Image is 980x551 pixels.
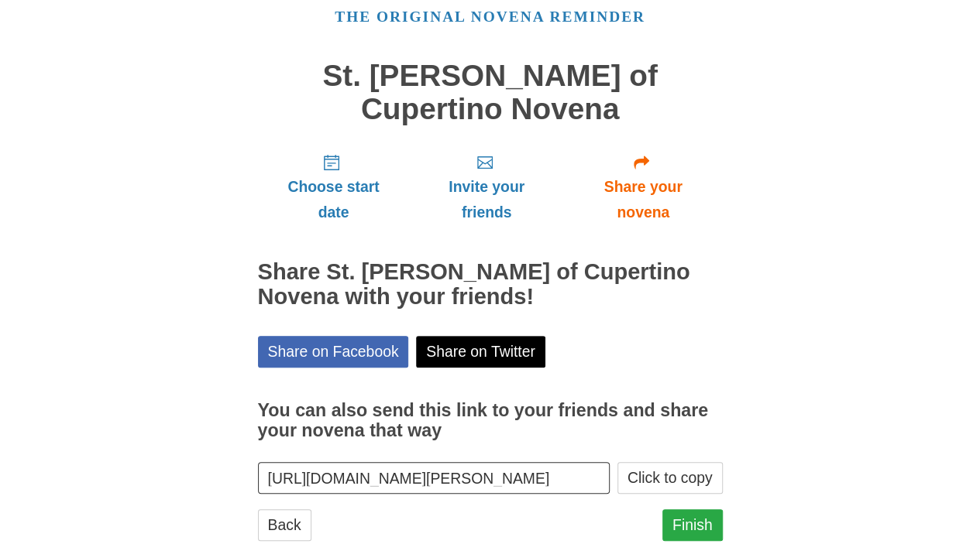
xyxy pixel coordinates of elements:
[6,6,226,20] div: Outline
[662,509,723,541] a: Finish
[258,336,409,368] a: Share on Facebook
[416,336,545,368] a: Share on Twitter
[273,174,394,225] span: Choose start date
[6,62,201,89] a: You can also send this link to your friends and share your novena that way
[6,34,190,61] a: Share St. [PERSON_NAME] of Cupertino Novena with your friends!
[258,60,723,125] h1: St. [PERSON_NAME] of Cupertino Novena
[335,9,645,25] a: The original novena reminder
[6,104,226,121] h3: Style
[617,462,723,494] button: Click to copy
[579,174,707,225] span: Share your novena
[258,401,723,440] h3: You can also send this link to your friends and share your novena that way
[564,141,723,233] a: Share your novena
[258,141,410,233] a: Choose start date
[425,174,548,225] span: Invite your friends
[258,509,311,541] a: Back
[23,20,84,33] a: Back to Top
[258,260,723,310] h2: Share St. [PERSON_NAME] of Cupertino Novena with your friends!
[409,141,563,233] a: Invite your friends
